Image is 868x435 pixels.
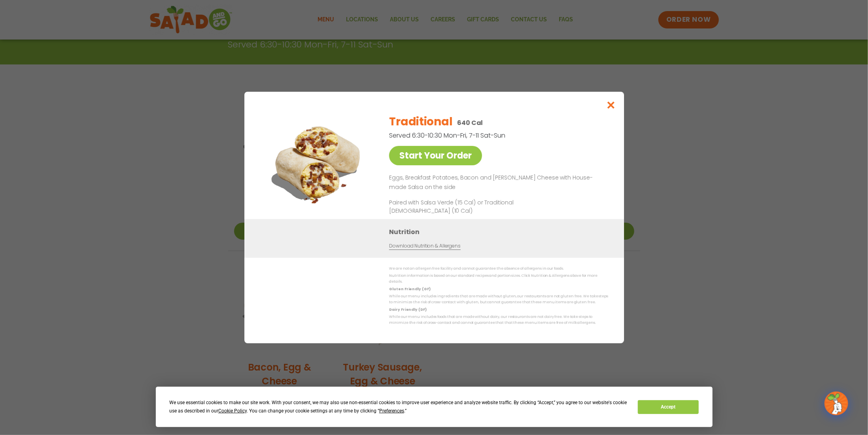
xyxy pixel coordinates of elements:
button: Close modal [598,92,624,118]
strong: Gluten Friendly (GF) [389,287,430,291]
p: We are not an allergen free facility and cannot guarantee the absence of allergens in our foods. [389,266,608,272]
span: Cookie Policy [218,408,247,414]
h2: Traditional [389,113,452,130]
strong: Dairy Friendly (DF) [389,307,426,312]
button: Accept [638,400,699,414]
p: While our menu includes ingredients that are made without gluten, our restaurants are not gluten ... [389,293,608,306]
p: While our menu includes foods that are made without dairy, our restaurants are not dairy free. We... [389,314,608,326]
img: wpChatIcon [825,392,847,414]
p: Nutrition information is based on our standard recipes and portion sizes. Click Nutrition & Aller... [389,273,608,285]
p: 640 Cal [457,118,483,128]
div: Cookie Consent Prompt [156,387,713,427]
div: We use essential cookies to make our site work. With your consent, we may also use non-essential ... [169,399,628,415]
h3: Nutrition [389,227,612,237]
p: Served 6:30-10:30 Mon-Fri, 7-11 Sat-Sun [389,130,567,140]
img: Featured product photo for Traditional [262,108,373,219]
span: Preferences [379,408,404,414]
a: Start Your Order [389,146,482,165]
a: Download Nutrition & Allergens [389,242,460,250]
p: Eggs, Breakfast Potatoes, Bacon and [PERSON_NAME] Cheese with House-made Salsa on the side [389,173,605,192]
p: Paired with Salsa Verde (15 Cal) or Traditional [DEMOGRAPHIC_DATA] (10 Cal) [389,199,535,215]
